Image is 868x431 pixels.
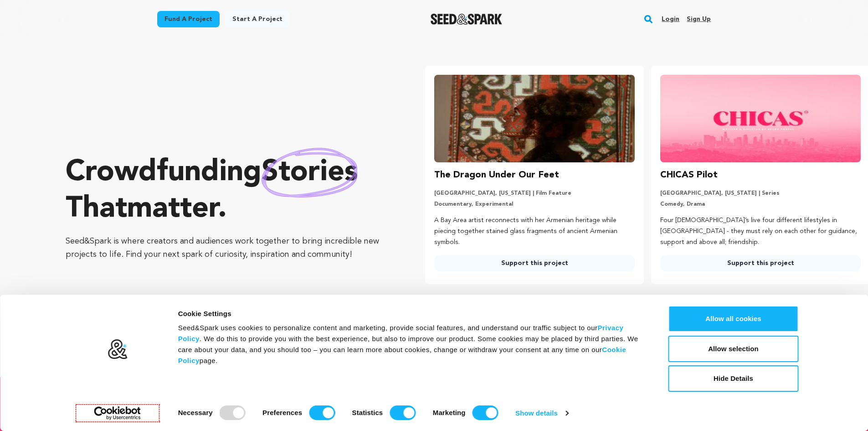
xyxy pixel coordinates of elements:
[434,255,635,271] a: Support this project
[434,168,559,182] h3: The Dragon Under Our Feet
[515,406,568,420] a: Show details
[66,235,389,261] p: Seed&Spark is where creators and audiences work together to bring incredible new projects to life...
[107,339,128,360] img: logo
[668,306,799,332] button: Allow all cookies
[178,409,213,416] strong: Necessary
[262,409,302,416] strong: Preferences
[660,201,861,208] p: Comedy, Drama
[434,75,635,162] img: The Dragon Under Our Feet image
[262,148,358,197] img: hand sketched image
[352,409,383,416] strong: Statistics
[178,322,648,366] div: Seed&Spark uses cookies to personalize content and marketing, provide social features, and unders...
[660,75,861,162] img: CHICAS Pilot image
[157,11,220,27] a: Fund a project
[662,12,679,26] a: Login
[77,406,157,420] a: Usercentrics Cookiebot - opens in a new window
[178,308,648,319] div: Cookie Settings
[668,336,799,362] button: Allow selection
[225,11,290,27] a: Start a project
[66,155,389,228] p: Crowdfunding that .
[127,195,218,224] span: matter
[431,14,502,25] a: Seed&Spark Homepage
[431,14,502,25] img: Seed&Spark Logo Dark Mode
[660,190,861,197] p: [GEOGRAPHIC_DATA], [US_STATE] | Series
[434,190,635,197] p: [GEOGRAPHIC_DATA], [US_STATE] | Film Feature
[434,201,635,208] p: Documentary, Experimental
[660,168,718,182] h3: CHICAS Pilot
[660,215,861,248] p: Four [DEMOGRAPHIC_DATA]’s live four different lifestyles in [GEOGRAPHIC_DATA] - they must rely on...
[660,255,861,271] a: Support this project
[433,409,466,416] strong: Marketing
[434,215,635,248] p: A Bay Area artist reconnects with her Armenian heritage while piecing together stained glass frag...
[687,12,711,26] a: Sign up
[668,365,799,392] button: Hide Details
